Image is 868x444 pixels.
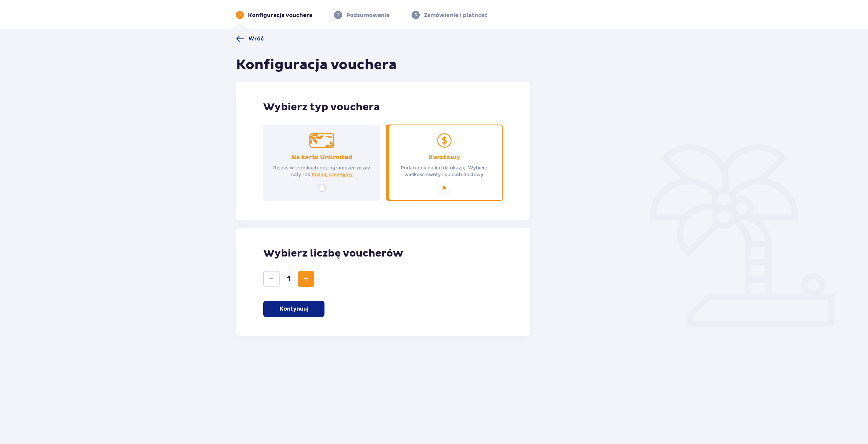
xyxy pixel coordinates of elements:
button: Kontynuuj [263,301,324,317]
a: Poznaj szczegóły [312,171,353,178]
p: Podarunek na każdą okazję. Wybierz wielkość kwoty i sposób dostawy. [392,164,497,178]
span: Wróć [248,35,264,43]
p: Kwotowy [429,153,460,162]
p: Zamówienie i płatność [424,12,487,19]
a: Wróć [236,35,264,43]
button: Zwiększ [298,271,314,287]
div: 2Podsumowanie [334,11,390,19]
p: Wybierz liczbę voucherów [263,247,503,260]
p: Relaks w tropikach bez ograniczeń przez cały rok. [269,164,374,178]
p: Kontynuuj [280,305,308,313]
h1: Konfiguracja vouchera [236,56,397,73]
p: 3 [415,12,417,18]
p: 1 [239,12,241,18]
p: Konfiguracja vouchera [248,12,312,19]
p: Podsumowanie [346,12,390,19]
div: 3Zamówienie i płatność [412,11,487,19]
p: 2 [337,12,339,18]
p: Na kartę Unlimited [291,153,352,162]
p: Wybierz typ vouchera [263,101,503,114]
button: Zmniejsz [263,271,280,287]
span: 1 [281,274,297,284]
div: 1Konfiguracja vouchera [236,11,312,19]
